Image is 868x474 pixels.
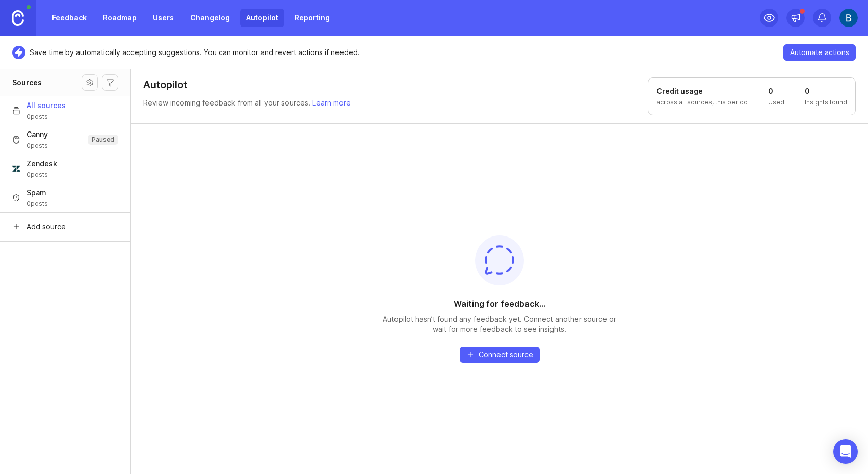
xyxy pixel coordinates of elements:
span: 0 posts [27,171,57,179]
span: Connect source [479,350,533,360]
span: Add source [27,222,66,232]
button: Automate actions [783,44,856,61]
div: Open Intercom Messenger [833,439,858,464]
p: across all sources, this period [656,98,748,107]
h1: Waiting for feedback... [454,298,545,310]
a: Changelog [184,9,236,27]
a: Feedback [46,9,93,27]
img: Boris Guéry [839,9,858,27]
img: Canny Home [12,10,24,26]
span: Spam [27,188,48,198]
span: Automate actions [790,47,849,58]
button: Connect source [460,347,540,363]
span: Canny [27,129,48,140]
p: Paused [92,136,114,144]
a: Autopilot [240,9,284,27]
button: Source settings [82,74,98,91]
a: Learn more [312,98,351,107]
img: Zendesk [12,165,20,173]
button: Autopilot filters [102,74,118,91]
a: Roadmap [97,9,143,27]
span: All sources [27,100,66,111]
p: Save time by automatically accepting suggestions. You can monitor and revert actions if needed. [30,47,360,58]
p: Review incoming feedback from all your sources. [143,98,351,108]
p: Insights found [805,98,847,107]
a: Reporting [288,9,336,27]
h1: 0 [805,86,847,96]
img: Canny [12,136,20,144]
a: Users [147,9,180,27]
span: 0 posts [27,142,48,150]
span: 0 posts [27,200,48,208]
h1: 0 [768,86,784,96]
h1: Sources [12,77,42,88]
span: 0 posts [27,113,66,121]
h1: Autopilot [143,77,187,92]
p: Used [768,98,784,107]
span: Zendesk [27,159,57,169]
h1: Credit usage [656,86,748,96]
p: Autopilot hasn’t found any feedback yet. Connect another source or wait for more feedback to see ... [377,314,622,334]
